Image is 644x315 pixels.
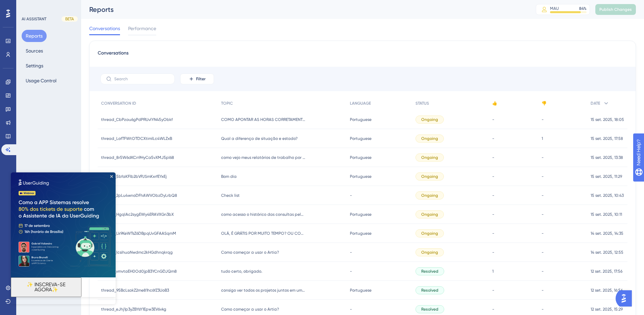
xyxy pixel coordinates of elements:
span: thread_HgqlAc2sygEWy4ERAVXGn3bX [101,212,174,217]
span: STATUS [415,101,429,106]
span: thread_CbPzau6gPdPRUvlYN45yObkf [101,117,173,122]
span: 15 set. 2025, 10:43 [591,193,624,198]
span: COMO APONTAR AS HORAS CORRETAMENTE? [221,117,306,122]
span: Portuguese [350,155,372,160]
span: Ongoing [421,136,438,141]
span: Ongoing [421,250,438,255]
span: - [492,174,494,179]
span: Publish Changes [599,7,632,12]
button: Publish Changes [595,4,636,15]
div: MAU [550,6,559,11]
span: - [492,212,494,217]
span: - [542,174,544,179]
span: TOPIC [221,101,233,106]
span: Ongoing [421,117,438,122]
span: Resolved [421,269,438,274]
span: como acesso o histórico das consultas pelo chat? [221,212,306,217]
span: - [542,269,544,274]
div: Close Preview [99,3,102,5]
span: 12 set. 2025, 17:56 [591,269,622,274]
span: Portuguese [350,117,372,122]
span: Ongoing [421,174,438,179]
span: - [542,288,544,293]
button: Sources [22,45,47,57]
span: tudo certo, obrigado. [221,269,262,274]
span: Resolved [421,288,438,293]
span: Performance [128,24,156,33]
span: consigo ver todos os projetos juntos em um [PERSON_NAME]? [221,288,306,293]
span: DATE [591,101,600,106]
button: Filter [180,73,214,84]
span: thread_vmvtaEH0Od0jpB3YCnGDJQm8 [101,269,177,274]
span: Ongoing [421,193,438,198]
span: Ongoing [421,155,438,160]
span: Portuguese [350,231,372,236]
span: Ongoing [421,231,438,236]
span: - [542,250,544,255]
span: Portuguese [350,136,372,141]
input: Search [114,77,169,81]
span: 1 [492,269,494,274]
span: Filter [196,76,206,82]
span: thread_95BcLsakZ2me81hc6fZ3UoB3 [101,288,169,293]
span: thread_8r5W6dKCn9HyCa5vXMJ5pI68 [101,155,174,160]
span: thread_lcsihuaNwdmc2kHGdhnqkrqg [101,250,173,255]
span: thread_Lk9KeWTsZ6DBpqUvGFAASqmM [101,231,176,236]
span: Portuguese [350,212,372,217]
span: - [350,193,352,198]
span: 👎 [542,101,547,106]
span: Check list [221,193,240,198]
span: 15 set. 2025, 11:29 [591,174,622,179]
span: Bom dia [221,174,237,179]
span: OLÁ, É GRÁTIS POR MUITO TEMPO? OU COMO FICAR ENTRANDO NO MODO GRÁTIS [221,231,306,236]
span: Como começar a usar o Artia? [221,307,279,312]
iframe: UserGuiding AI Assistant Launcher [616,288,636,309]
span: - [492,288,494,293]
span: Como começar a usar o Artia? [221,250,279,255]
span: - [492,117,494,122]
span: 👍 [492,101,497,106]
span: thread_2pLu4wnoDFhAWVObzDyLrbQ8 [101,193,177,198]
span: Conversations [98,49,128,61]
span: - [542,307,544,312]
span: - [350,307,352,312]
span: - [350,269,352,274]
span: 12 set. 2025, 15:29 [591,307,623,312]
span: - [492,250,494,255]
span: 15 set. 2025, 18:05 [591,117,624,122]
span: - [492,193,494,198]
button: Settings [22,60,47,72]
span: 15 set. 2025, 17:58 [591,136,623,141]
button: Usage Control [22,75,61,87]
span: 12 set. 2025, 16:56 [591,288,623,293]
span: 1 [542,136,543,141]
span: 15 set. 2025, 10:11 [591,212,622,217]
span: - [492,155,494,160]
span: thread_LofTFWtOTDCXtimlLc4WLZxB [101,136,172,141]
span: - [542,231,544,236]
span: - [492,231,494,236]
span: Conversations [89,24,120,33]
span: - [542,117,544,122]
span: - [542,212,544,217]
span: Need Help? [16,2,42,10]
span: - [542,193,544,198]
span: Portuguese [350,174,372,179]
span: - [492,136,494,141]
span: Ongoing [421,212,438,217]
span: thread_eJhj1p3yZBYsY1Epw3EV6vkg [101,307,166,312]
span: 14 set. 2025, 14:35 [591,231,623,236]
span: Resolved [421,307,438,312]
span: 15 set. 2025, 13:38 [591,155,623,160]
span: - [350,250,352,255]
div: BETA [62,16,78,22]
span: Qual a diferença de situação e estado? [221,136,297,141]
div: Reports [89,5,519,14]
div: AI ASSISTANT [22,16,46,22]
span: LANGUAGE [350,101,371,106]
span: 14 set. 2025, 12:55 [591,250,623,255]
span: CONVERSATION ID [101,101,136,106]
div: 84 % [579,6,587,11]
span: - [542,155,544,160]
